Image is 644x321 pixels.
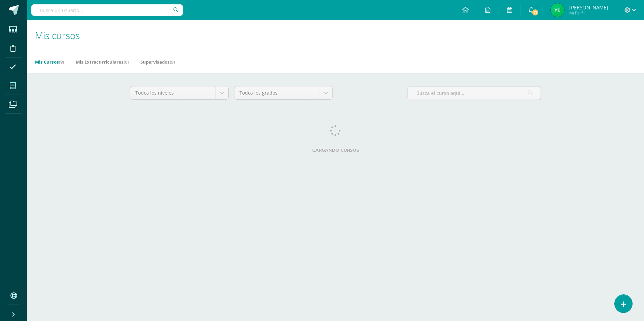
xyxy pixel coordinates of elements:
[124,59,129,65] span: (0)
[135,86,211,99] span: Todos los niveles
[130,86,228,99] a: Todos los niveles
[170,59,175,65] span: (9)
[239,86,315,99] span: Todos los grados
[35,57,64,67] a: Mis Cursos(9)
[35,29,80,42] span: Mis cursos
[569,10,608,16] span: Mi Perfil
[140,57,175,67] a: Supervisados(9)
[31,4,183,16] input: Busca un usuario...
[532,9,539,16] span: 71
[130,148,541,153] label: Cargando cursos
[234,86,332,99] a: Todos los grados
[569,4,608,11] span: [PERSON_NAME]
[551,3,564,17] img: 6fd3bd7d6e4834e5979ff6a5032b647c.png
[76,57,129,67] a: Mis Extracurriculares(0)
[59,59,64,65] span: (9)
[408,86,541,100] input: Busca el curso aquí...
